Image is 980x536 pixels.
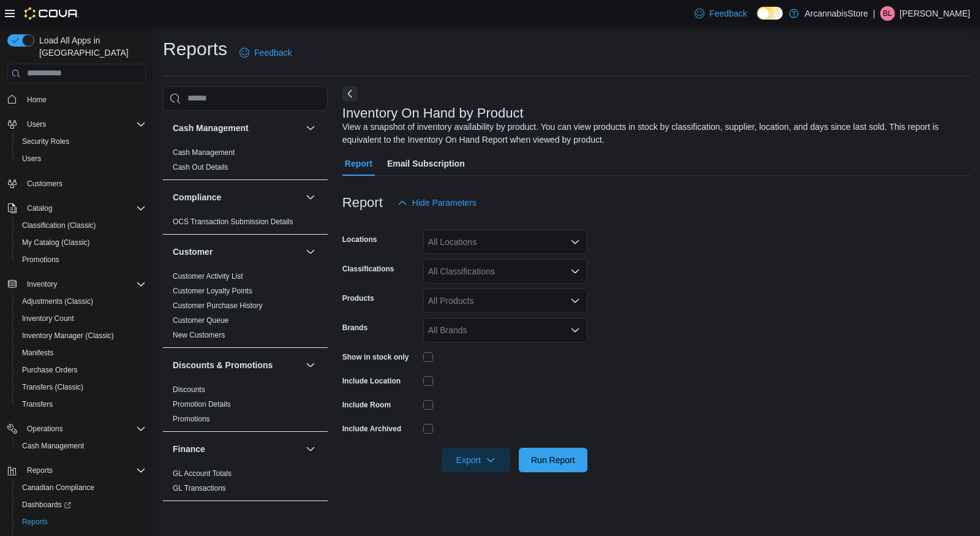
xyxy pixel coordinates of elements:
[173,148,235,157] a: Cash Management
[303,511,318,526] button: Inventory
[449,448,503,472] span: Export
[17,397,146,412] span: Transfers
[173,163,228,172] a: Cash Out Details
[163,269,328,347] div: Customer
[173,191,221,203] h3: Compliance
[17,497,146,512] span: Dashboards
[17,363,146,377] span: Purchase Orders
[22,201,146,216] span: Catalog
[17,515,53,529] a: Reports
[24,7,79,20] img: Cova
[387,151,465,176] span: Email Subscription
[22,463,146,478] span: Reports
[12,150,151,167] button: Users
[27,119,46,129] span: Users
[17,311,146,326] span: Inventory Count
[12,251,151,268] button: Promotions
[12,437,151,455] button: Cash Management
[254,47,292,59] span: Feedback
[22,296,93,306] span: Adjustments (Classic)
[22,221,96,230] span: Classification (Classic)
[173,246,301,258] button: Customer
[342,121,964,146] div: View a snapshot of inventory availability by product. You can view products in stock by classific...
[173,359,301,371] button: Discounts & Promotions
[17,294,98,309] a: Adjustments (Classic)
[12,217,151,234] button: Classification (Classic)
[303,121,318,135] button: Cash Management
[27,424,63,434] span: Operations
[12,479,151,496] button: Canadian Compliance
[2,420,151,437] button: Operations
[12,293,151,310] button: Adjustments (Classic)
[27,203,52,213] span: Catalog
[173,272,243,281] a: Customer Activity List
[173,301,263,311] span: Customer Purchase History
[2,462,151,479] button: Reports
[570,325,580,335] button: Open list of options
[12,396,151,413] button: Transfers
[342,400,391,410] label: Include Room
[2,91,151,108] button: Home
[883,6,892,21] span: BL
[22,117,51,132] button: Users
[22,365,78,375] span: Purchase Orders
[22,154,41,164] span: Users
[17,397,58,412] a: Transfers
[17,439,89,453] a: Cash Management
[163,382,328,431] div: Discounts & Promotions
[34,34,146,59] span: Load All Apps in [GEOGRAPHIC_DATA]
[163,214,328,234] div: Compliance
[173,400,231,409] a: Promotion Details
[17,345,58,360] a: Manifests
[12,133,151,150] button: Security Roles
[173,162,228,172] span: Cash Out Details
[345,151,372,176] span: Report
[22,92,146,107] span: Home
[2,175,151,192] button: Customers
[173,148,235,157] span: Cash Management
[12,327,151,344] button: Inventory Manager (Classic)
[27,179,62,189] span: Customers
[17,294,146,309] span: Adjustments (Classic)
[173,385,205,394] a: Discounts
[531,454,575,466] span: Run Report
[17,151,146,166] span: Users
[709,7,747,20] span: Feedback
[173,122,301,134] button: Cash Management
[173,287,252,295] a: Customer Loyalty Points
[22,314,74,323] span: Inventory Count
[27,95,47,105] span: Home
[17,134,146,149] span: Security Roles
[342,323,367,333] label: Brands
[17,363,83,377] a: Purchase Orders
[22,117,146,132] span: Users
[27,466,53,475] span: Reports
[22,348,53,358] span: Manifests
[757,7,783,20] input: Dark Mode
[570,266,580,276] button: Open list of options
[12,234,151,251] button: My Catalog (Classic)
[173,217,293,226] a: OCS Transaction Submission Details
[17,345,146,360] span: Manifests
[173,415,210,423] a: Promotions
[12,496,151,513] a: Dashboards
[342,376,401,386] label: Include Location
[173,286,252,296] span: Customer Loyalty Points
[2,200,151,217] button: Catalog
[303,442,318,456] button: Finance
[342,424,401,434] label: Include Archived
[173,399,231,409] span: Promotion Details
[17,328,146,343] span: Inventory Manager (Classic)
[173,217,293,227] span: OCS Transaction Submission Details
[17,480,146,495] span: Canadian Compliance
[17,515,146,529] span: Reports
[303,244,318,259] button: Customer
[173,330,225,340] span: New Customers
[163,466,328,500] div: Finance
[163,37,227,61] h1: Reports
[22,421,146,436] span: Operations
[22,238,90,247] span: My Catalog (Classic)
[17,252,146,267] span: Promotions
[442,448,510,472] button: Export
